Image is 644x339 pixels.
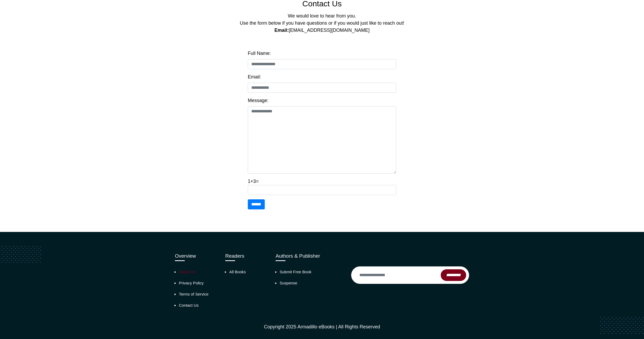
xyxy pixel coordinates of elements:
[179,303,199,307] a: Contact Us
[179,292,209,296] a: Terms of Service
[253,179,256,184] span: 3
[256,179,259,184] span: =
[274,28,289,33] strong: Email:
[179,281,204,285] a: Privacy Policy
[248,179,250,184] span: 1
[225,253,268,259] h3: Readers
[280,281,297,285] a: Suspense
[248,73,261,81] label: Email:
[250,179,253,184] span: +
[276,253,343,259] h3: Authors & Publisher
[229,270,246,274] a: All Books
[248,50,271,57] label: Full Name:
[248,97,268,104] label: Message:
[179,270,195,274] a: About Us
[175,323,469,331] p: Copyright 2025 Armadillo eBooks | All Rights Reserved
[280,270,311,274] a: Submit Free Book
[175,253,217,259] h3: Overview
[175,12,469,34] div: We would love to hear from you. Use the form below if you have questions or if you would just lik...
